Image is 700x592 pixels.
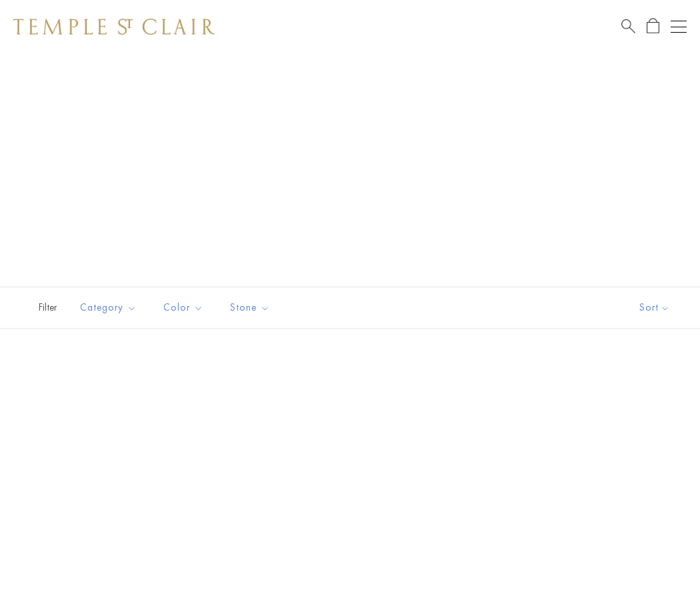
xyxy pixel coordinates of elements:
[70,293,147,323] button: Category
[621,18,635,35] a: Search
[157,299,213,316] span: Color
[671,19,687,35] button: Open navigation
[13,19,215,35] img: Temple St. Clair
[647,18,659,35] a: Open Shopping Bag
[220,293,280,323] button: Stone
[223,299,280,316] span: Stone
[153,293,213,323] button: Color
[609,287,700,328] button: Show sort by
[73,299,147,316] span: Category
